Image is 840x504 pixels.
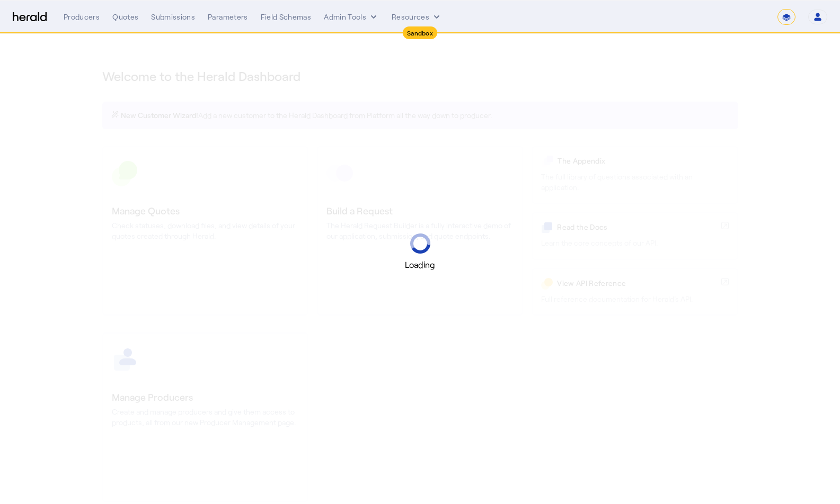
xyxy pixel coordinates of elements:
[13,12,47,22] img: Herald Logo
[64,12,100,22] div: Producers
[392,12,442,22] button: Resources dropdown menu
[112,12,138,22] div: Quotes
[151,12,195,22] div: Submissions
[261,12,312,22] div: Field Schemas
[208,12,248,22] div: Parameters
[324,12,379,22] button: internal dropdown menu
[403,26,437,39] div: Sandbox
